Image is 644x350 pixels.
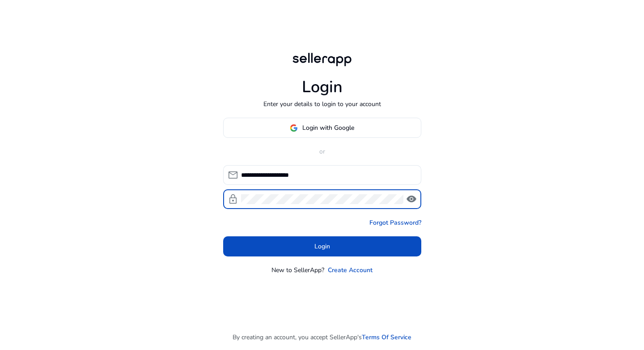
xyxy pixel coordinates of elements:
a: Create Account [328,265,373,275]
span: Login with Google [302,123,354,132]
span: mail [228,170,238,180]
span: lock [228,194,238,205]
span: visibility [406,194,417,205]
img: google-logo.svg [290,124,298,132]
p: Enter your details to login to your account [263,99,381,109]
a: Terms Of Service [362,333,411,342]
p: New to SellerApp? [271,265,324,275]
p: or [223,147,421,156]
button: Login with Google [223,118,421,138]
button: Login [223,236,421,256]
h1: Login [302,77,343,97]
a: Forgot Password? [369,218,421,227]
span: Login [314,242,330,251]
